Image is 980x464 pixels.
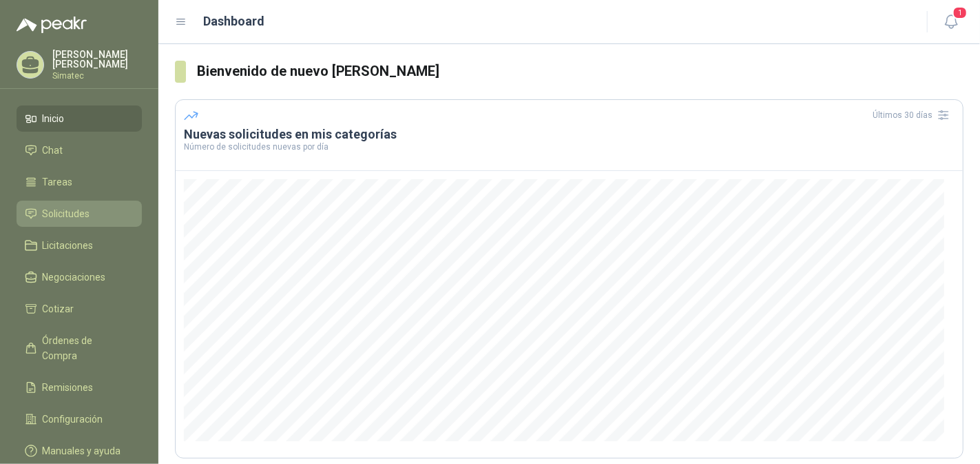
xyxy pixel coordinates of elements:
[17,232,142,259] a: Licitaciones
[43,270,106,285] span: Negociaciones
[17,296,142,322] a: Cotizar
[184,143,955,151] p: Número de solicitudes nuevas por día
[197,61,963,82] h3: Bienvenido de nuevo [PERSON_NAME]
[17,17,87,33] img: Logo peakr
[43,238,94,253] span: Licitaciones
[17,169,142,195] a: Tareas
[184,126,955,143] h3: Nuevas solicitudes en mis categorías
[43,111,65,126] span: Inicio
[43,301,74,316] span: Cotizar
[204,12,265,31] h1: Dashboard
[52,50,142,69] p: [PERSON_NAME] [PERSON_NAME]
[17,438,142,464] a: Manuales y ayuda
[952,6,968,19] span: 1
[43,174,73,190] span: Tareas
[43,443,121,458] span: Manuales y ayuda
[17,137,142,163] a: Chat
[43,333,129,363] span: Órdenes de Compra
[17,105,142,132] a: Inicio
[43,143,63,158] span: Chat
[17,327,142,369] a: Órdenes de Compra
[17,201,142,227] a: Solicitudes
[17,374,142,401] a: Remisiones
[43,380,94,395] span: Remisiones
[43,412,103,427] span: Configuración
[52,72,142,80] p: Simatec
[873,104,955,126] div: Últimos 30 días
[43,206,90,221] span: Solicitudes
[939,10,963,34] button: 1
[17,264,142,290] a: Negociaciones
[17,406,142,432] a: Configuración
